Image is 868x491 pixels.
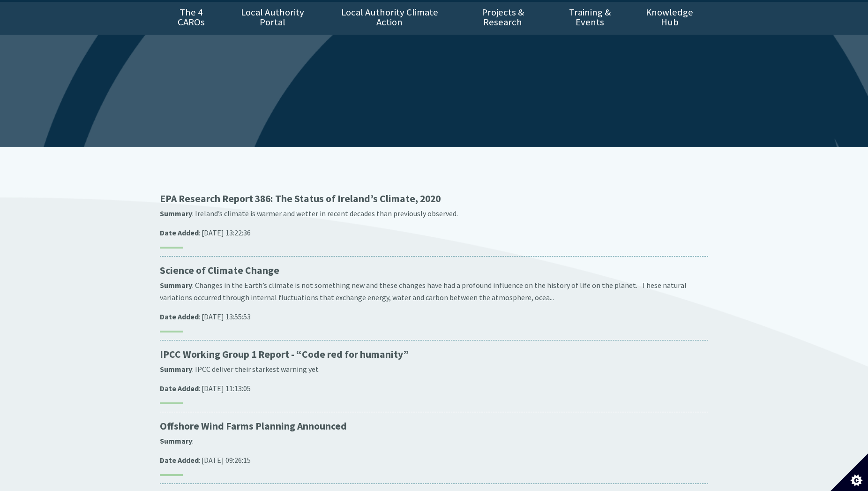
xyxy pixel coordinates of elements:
[160,420,708,476] a: Offshore Wind Farms Planning Announced Summary: Date Added: [DATE] 09:26:15
[160,312,199,321] strong: Date Added
[160,435,708,447] p: :
[160,455,199,465] strong: Date Added
[222,2,322,35] a: Local Authority Portal
[160,280,192,290] strong: Summary
[160,227,708,239] p: : [DATE] 13:22:36
[160,348,708,404] a: IPCC Working Group 1 Report - “Code red for humanity” Summary: IPCC deliver their starkest warnin...
[322,2,456,35] a: Local Authority Climate Action
[549,2,631,35] a: Training & Events
[160,192,708,205] p: EPA Research Report 386: The Status of Ireland’s Climate, 2020
[456,2,549,35] a: Projects & Research
[160,436,192,446] strong: Summary
[160,363,708,376] p: : IPCC deliver their starkest warning yet
[160,208,708,220] p: : Ireland’s climate is warmer and wetter in recent decades than previously observed.
[160,348,708,361] p: IPCC Working Group 1 Report - “Code red for humanity”
[160,383,708,395] p: : [DATE] 11:13:05
[160,2,222,35] a: The 4 CAROs
[160,420,708,433] p: Offshore Wind Farms Planning Announced
[160,192,708,249] a: EPA Research Report 386: The Status of Ireland’s Climate, 2020 Summary: Ireland’s climate is warm...
[631,2,708,35] a: Knowledge Hub
[160,228,199,237] strong: Date Added
[160,364,192,374] strong: Summary
[160,264,708,277] p: Science of Climate Change
[160,384,199,393] strong: Date Added
[160,311,708,323] p: : [DATE] 13:55:53
[160,264,708,332] a: Science of Climate Change Summary: Changes in the Earth’s climate is not something new and these ...
[831,453,868,491] button: Set cookie preferences
[160,454,708,467] p: : [DATE] 09:26:15
[160,279,708,303] p: : Changes in the Earth’s climate is not something new and these changes have had a profound influ...
[160,209,192,218] strong: Summary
